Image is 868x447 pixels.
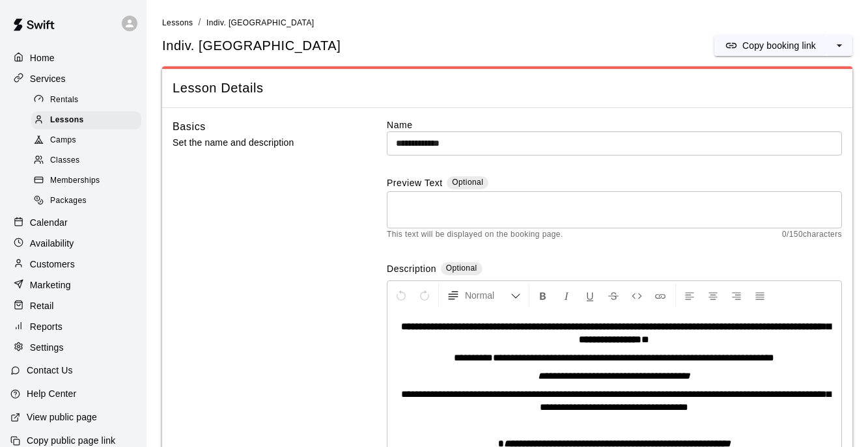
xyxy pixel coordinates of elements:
button: Format Underline [579,284,601,307]
div: Packages [31,192,141,210]
span: 0 / 150 characters [782,228,842,241]
a: Packages [31,191,147,211]
button: select merge strategy [826,35,852,56]
a: Customers [10,254,136,274]
a: Settings [10,338,136,357]
button: Right Align [725,284,748,307]
p: Services [30,72,66,85]
span: Rentals [50,94,79,107]
button: Formatting Options [441,284,526,307]
a: Services [10,69,136,88]
span: Normal [465,289,511,302]
span: Camps [50,134,76,147]
p: Settings [30,341,64,354]
h5: Indiv. [GEOGRAPHIC_DATA] [162,37,341,55]
span: Lessons [162,18,193,27]
a: Marketing [10,275,136,295]
a: Retail [10,296,136,316]
p: View public page [27,411,97,424]
span: Indiv. [GEOGRAPHIC_DATA] [206,18,315,27]
p: Reports [30,320,63,333]
button: Format Bold [532,284,554,307]
span: Optional [452,178,483,187]
button: Center Align [702,284,724,307]
p: Home [30,51,55,64]
p: Customers [30,258,75,271]
span: Lessons [50,114,84,127]
a: Camps [31,131,147,151]
p: Retail [30,299,54,312]
p: Set the name and description [173,135,346,151]
a: Memberships [31,171,147,191]
a: Lessons [162,17,193,27]
p: Copy public page link [27,434,115,447]
button: Undo [390,284,412,307]
button: Insert Code [626,284,648,307]
div: Classes [31,152,141,170]
label: Description [387,262,436,277]
p: Copy booking link [742,39,816,52]
span: Classes [50,154,79,167]
a: Home [10,48,136,68]
a: Classes [31,151,147,171]
a: Availability [10,234,136,253]
a: Rentals [31,90,147,110]
button: Insert Link [649,284,671,307]
span: Lesson Details [173,79,842,97]
button: Redo [413,284,436,307]
div: split button [714,35,852,56]
button: Left Align [679,284,701,307]
nav: breadcrumb [162,16,852,30]
label: Preview Text [387,176,443,191]
button: Justify Align [749,284,771,307]
p: Help Center [27,387,76,400]
li: / [199,16,201,29]
button: Format Italics [555,284,578,307]
p: Marketing [30,278,71,291]
span: Memberships [50,174,100,187]
span: Optional [446,264,477,273]
div: Rentals [31,91,141,109]
p: Contact Us [27,364,73,377]
a: Lessons [31,110,147,130]
button: Format Strikethrough [602,284,624,307]
div: Camps [31,131,141,150]
p: Calendar [30,216,68,229]
div: Memberships [31,172,141,190]
a: Reports [10,317,136,336]
a: Calendar [10,213,136,232]
label: Name [387,118,842,131]
p: Availability [30,237,74,250]
span: Packages [50,195,87,208]
h6: Basics [173,118,206,135]
button: Copy booking link [714,35,826,56]
span: This text will be displayed on the booking page. [387,228,563,241]
div: Lessons [31,111,141,129]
